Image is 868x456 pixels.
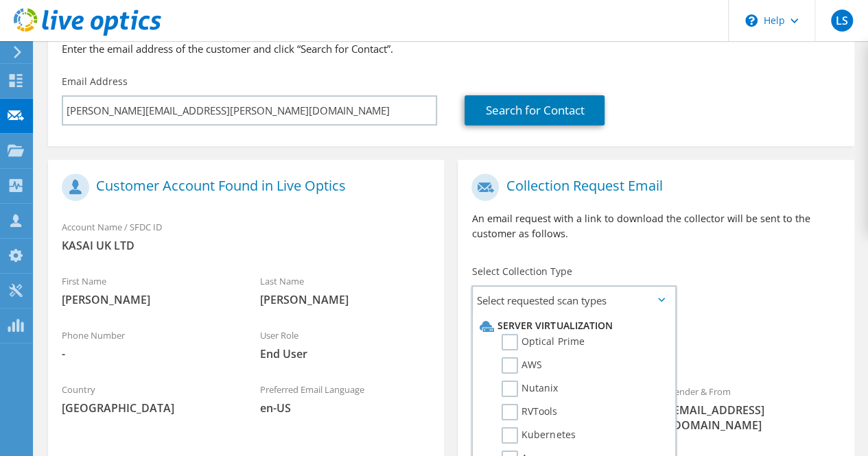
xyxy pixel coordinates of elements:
[62,346,233,361] span: -
[502,381,558,397] label: Nutanix
[473,287,675,314] span: Select requested scan types
[745,14,758,27] svg: \n
[656,377,854,440] div: Sender & From
[502,404,557,420] label: RVTools
[471,211,840,241] p: An email request with a link to download the collector will be sent to the customer as follows.
[471,265,572,278] label: Select Collection Type
[260,346,431,361] span: End User
[831,10,853,32] span: LS
[48,375,246,422] div: Country
[670,403,841,433] span: [EMAIL_ADDRESS][DOMAIN_NAME]
[48,321,246,368] div: Phone Number
[502,334,584,350] label: Optical Prime
[48,267,246,314] div: First Name
[502,427,575,444] label: Kubernetes
[476,317,668,334] li: Server Virtualization
[62,75,128,88] label: Email Address
[471,173,833,201] h1: Collection Request Email
[62,173,423,201] h1: Customer Account Found in Live Optics
[48,213,444,260] div: Account Name / SFDC ID
[246,321,445,368] div: User Role
[62,238,430,253] span: KASAI UK LTD
[458,320,854,370] div: Requested Collections
[62,292,233,307] span: [PERSON_NAME]
[502,357,542,374] label: AWS
[62,400,233,416] span: [GEOGRAPHIC_DATA]
[62,41,841,56] h3: Enter the email address of the customer and click “Search for Contact”.
[246,267,445,314] div: Last Name
[260,400,431,416] span: en-US
[465,95,605,125] a: Search for Contact
[246,375,445,422] div: Preferred Email Language
[260,292,431,307] span: [PERSON_NAME]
